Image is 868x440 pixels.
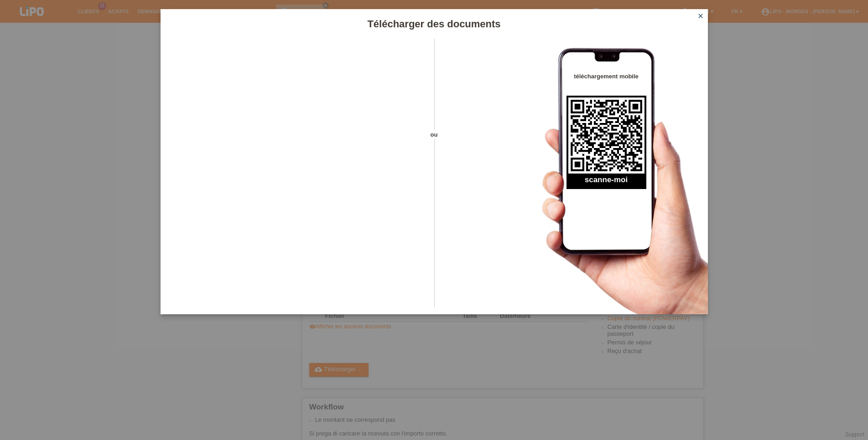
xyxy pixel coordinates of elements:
[567,175,646,189] h2: scanne-moi
[567,73,646,80] h4: téléchargement mobile
[697,12,704,20] i: close
[161,18,708,30] h1: Télécharger des documents
[695,11,707,22] a: close
[174,61,418,289] iframe: Upload
[418,130,450,139] span: ou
